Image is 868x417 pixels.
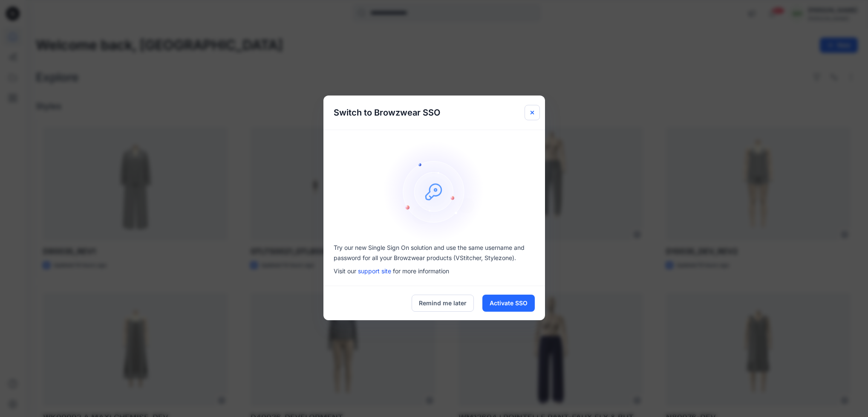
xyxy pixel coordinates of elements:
button: Activate SSO [482,295,535,312]
p: Visit our for more information [334,266,535,275]
a: support site [358,267,391,275]
p: Try our new Single Sign On solution and use the same username and password for all your Browzwear... [334,243,535,263]
button: Close [525,105,540,120]
h5: Switch to Browzwear SSO [323,96,450,130]
img: onboarding-sz2.1ef2cb9c.svg [383,140,485,243]
button: Remind me later [412,295,474,312]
